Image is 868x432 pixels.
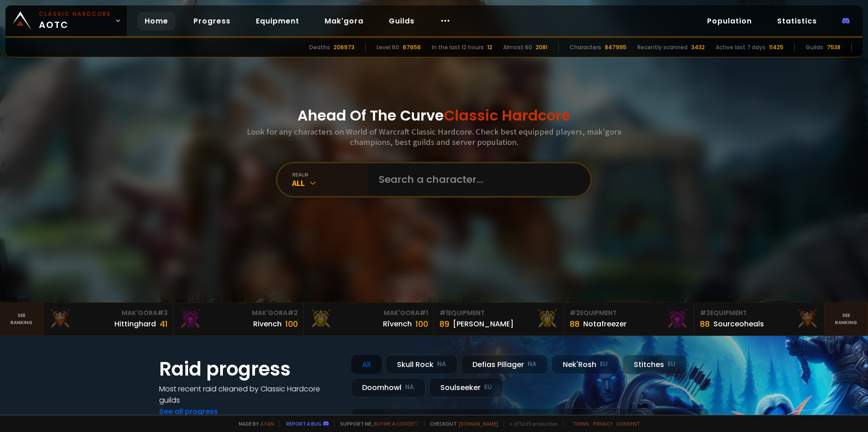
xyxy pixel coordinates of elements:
a: #3Equipment88Sourceoheals [694,303,825,335]
span: # 1 [439,308,448,317]
small: EU [484,383,492,392]
a: Mak'Gora#2Rivench100 [174,303,304,335]
span: v. d752d5 - production [504,420,558,427]
a: #2Equipment88Notafreezer [564,303,694,335]
div: Hittinghard [114,318,156,330]
div: All [351,355,382,374]
a: Privacy [593,420,613,427]
div: Nek'Rosh [552,355,619,374]
a: Classic HardcoreAOTC [5,5,127,36]
a: Equipment [249,12,307,30]
small: Classic Hardcore [39,10,111,18]
div: 847995 [605,43,627,51]
div: All [292,178,368,188]
h3: Look for any characters on World of Warcraft Classic Hardcore. Check best equipped players, mak'g... [243,126,625,147]
a: #1Equipment89[PERSON_NAME] [434,303,564,335]
span: Checkout [424,420,498,427]
a: [DOMAIN_NAME] [459,420,498,427]
a: a fan [260,420,274,427]
a: Mak'Gora#3Hittinghard41 [43,303,174,335]
div: 89 [439,318,449,330]
div: 3432 [691,43,705,51]
span: # 1 [420,308,428,317]
div: Mak'Gora [309,308,428,318]
small: NA [405,383,414,392]
small: EU [600,360,608,369]
div: Defias Pillager [461,355,548,374]
div: 41 [160,318,168,330]
a: Progress [186,12,238,30]
div: 7538 [827,43,840,51]
div: [PERSON_NAME] [453,318,514,330]
div: Mak'Gora [49,308,168,318]
span: Classic Hardcore [444,105,571,125]
div: Characters [570,43,601,51]
a: Consent [616,420,640,427]
a: [DATE]zgpetri on godDefias Pillager8 /90 [351,408,709,432]
span: Made by [233,420,274,427]
div: In the last 12 hours [432,43,484,51]
div: Level 60 [377,43,399,51]
div: 206973 [334,43,354,51]
small: EU [668,360,675,369]
div: Equipment [700,308,819,318]
span: # 3 [700,308,710,317]
div: 88 [700,318,710,330]
small: NA [528,360,537,369]
div: Guilds [806,43,823,51]
a: Home [137,12,175,30]
h4: Most recent raid cleaned by Classic Hardcore guilds [159,383,340,406]
a: Buy me a coffee [374,420,419,427]
div: Rîvench [383,318,412,330]
div: 88 [570,318,580,330]
a: Mak'Gora#1Rîvench100 [304,303,434,335]
div: Deaths [309,43,330,51]
a: See all progress [159,406,218,417]
a: Mak'gora [317,12,371,30]
span: # 2 [570,308,580,317]
small: NA [437,360,446,369]
div: Doomhowl [351,378,425,397]
div: 67656 [403,43,421,51]
div: Recently scanned [637,43,688,51]
div: Skull Rock [386,355,458,374]
div: 12 [487,43,492,51]
div: Stitches [623,355,687,374]
div: Almost 60 [503,43,532,51]
div: Sourceoheals [713,318,764,330]
div: realm [292,171,368,178]
a: Seeranking [825,303,868,335]
span: # 3 [157,308,168,317]
span: # 2 [288,308,298,317]
div: 2081 [536,43,547,51]
div: Mak'Gora [179,308,298,318]
div: Rivench [253,318,282,330]
div: Notafreezer [583,318,627,330]
a: Terms [573,420,590,427]
input: Search a character... [373,163,580,196]
div: Equipment [570,308,689,318]
h1: Raid progress [159,355,340,383]
a: Statistics [770,12,824,30]
a: Report a bug [286,420,321,427]
a: Population [700,12,759,30]
div: Active last 7 days [716,43,765,51]
a: Guilds [382,12,422,30]
div: 11425 [769,43,783,51]
h1: Ahead Of The Curve [297,105,571,126]
div: 100 [285,318,298,330]
span: Support me, [334,420,419,427]
div: Soulseeker [429,378,503,397]
span: AOTC [39,10,111,32]
div: Equipment [439,308,558,318]
div: 100 [415,318,428,330]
